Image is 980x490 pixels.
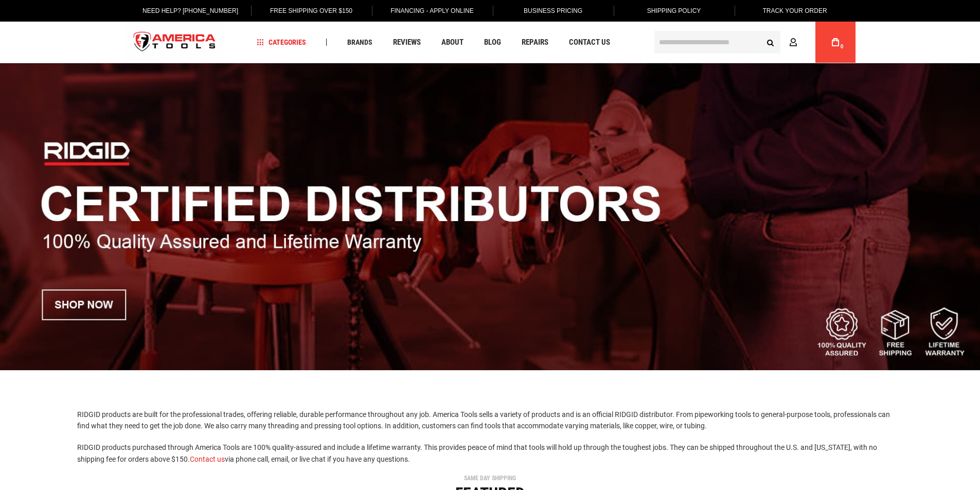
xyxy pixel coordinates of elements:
[190,455,225,463] a: Contact us
[441,39,464,46] span: About
[122,475,858,481] div: SAME DAY SHIPPING
[564,35,615,49] a: Contact Us
[77,409,903,432] p: RIDGID products are built for the professional trades, offering reliable, durable performance thr...
[125,23,225,62] a: store logo
[388,35,425,49] a: Reviews
[257,39,306,46] span: Categories
[77,442,903,465] p: RIDGID products purchased through America Tools are 100% quality-assured and include a lifetime w...
[437,35,468,49] a: About
[841,44,844,49] span: 0
[647,7,701,14] span: Shipping Policy
[761,32,780,52] button: Search
[484,39,501,46] span: Blog
[343,35,377,49] a: Brands
[479,35,506,49] a: Blog
[125,23,225,62] img: America Tools
[252,35,311,49] a: Categories
[517,35,553,49] a: Repairs
[826,22,845,63] a: 0
[347,39,372,46] span: Brands
[522,39,548,46] span: Repairs
[393,39,421,46] span: Reviews
[569,39,610,46] span: Contact Us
